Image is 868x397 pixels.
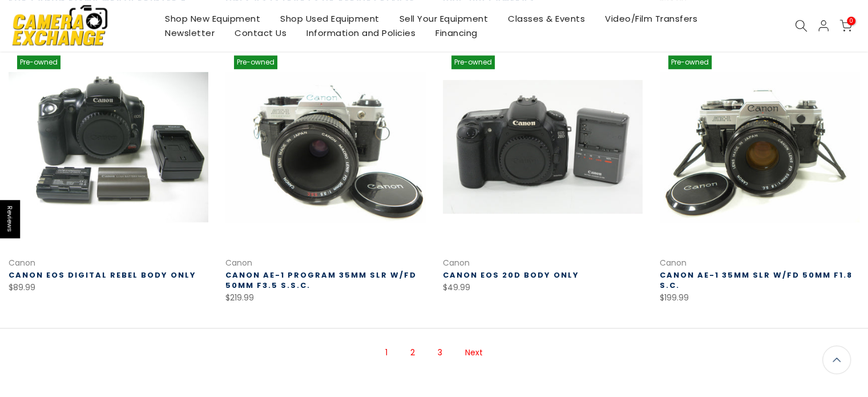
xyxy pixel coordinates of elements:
[839,19,852,32] a: 0
[443,257,470,268] a: Canon
[847,17,855,25] span: 0
[389,11,498,26] a: Sell Your Equipment
[380,343,393,363] span: Page 1
[498,11,595,26] a: Classes & Events
[9,270,196,280] a: Canon EOS Digital Rebel Body Only
[155,26,225,40] a: Newsletter
[225,26,297,40] a: Contact Us
[405,343,421,363] a: Page 2
[426,26,488,40] a: Financing
[225,257,252,268] a: Canon
[595,11,708,26] a: Video/Film Transfers
[297,26,426,40] a: Information and Policies
[459,343,488,363] a: Next
[225,270,417,291] a: Canon AE-1 Program 35mm SLR w/FD 50mm f3.5 S.S.C.
[660,257,687,268] a: Canon
[9,257,35,268] a: Canon
[660,291,859,305] div: $199.99
[443,280,643,295] div: $49.99
[271,11,390,26] a: Shop Used Equipment
[660,270,853,291] a: Canon AE-1 35mm SLR w/FD 50mm f1.8 S.C.
[443,270,579,280] a: Canon EOS 20D Body Only
[155,11,271,26] a: Shop New Equipment
[9,280,208,295] div: $89.99
[225,291,425,305] div: $219.99
[822,346,851,374] a: Back to the top
[432,343,448,363] a: Page 3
